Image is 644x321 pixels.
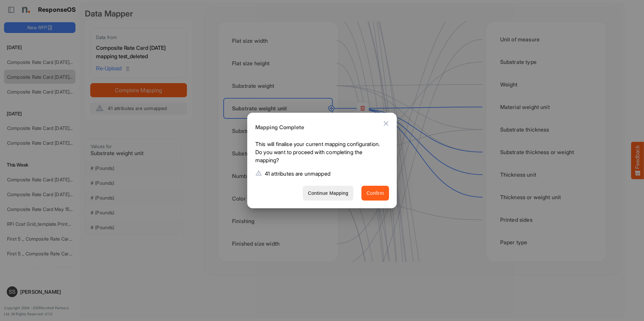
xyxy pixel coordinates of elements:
[366,189,384,198] span: Confirm
[255,140,384,167] p: This will finalise your current mapping configuration. Do you want to proceed with completing the...
[255,123,384,132] h6: Mapping Complete
[265,170,330,178] p: 41 attributes are unmapped
[361,186,389,201] button: Confirm
[378,115,394,132] button: Close dialog
[303,186,353,201] button: Continue Mapping
[308,189,348,198] span: Continue Mapping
